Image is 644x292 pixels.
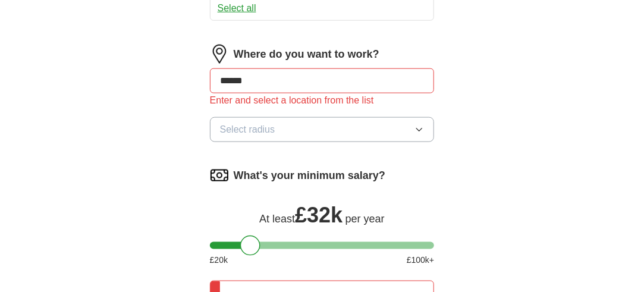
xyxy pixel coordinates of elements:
[210,254,228,266] span: £ 20 k
[220,123,275,137] span: Select radius
[407,254,434,266] span: £ 100 k+
[234,46,379,62] label: Where do you want to work?
[345,213,385,225] span: per year
[210,93,435,108] div: Enter and select a location from the list
[210,166,229,185] img: salary.png
[218,1,256,15] button: Select all
[210,45,229,64] img: location.png
[259,213,295,225] span: At least
[210,117,435,142] button: Select radius
[295,203,343,227] span: £ 32k
[234,168,385,184] label: What's your minimum salary?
